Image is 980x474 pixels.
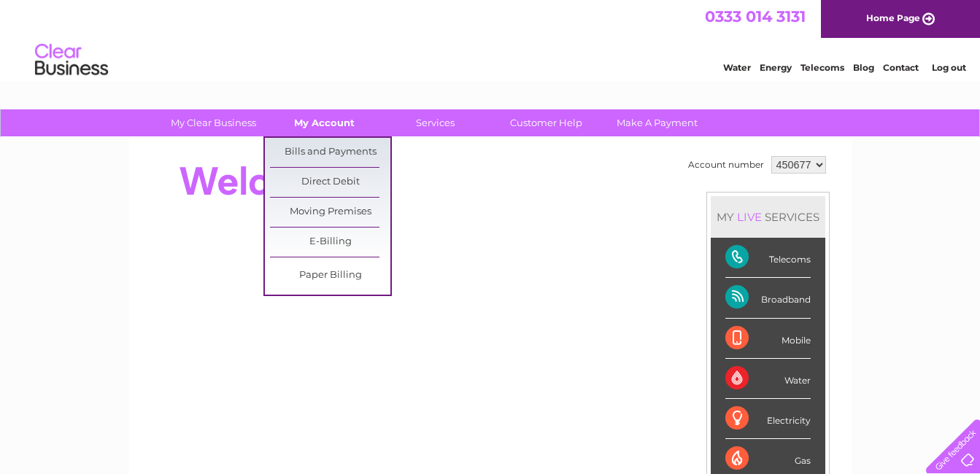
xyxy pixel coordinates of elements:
[883,62,919,73] a: Contact
[711,196,825,238] div: MY SERVICES
[486,109,606,136] a: Customer Help
[932,62,966,73] a: Log out
[270,138,390,167] a: Bills and Payments
[705,7,806,26] a: 0333 014 3131
[270,261,390,290] a: Paper Billing
[597,109,717,136] a: Make A Payment
[146,8,836,71] div: Clear Business is a trading name of Verastar Limited (registered in [GEOGRAPHIC_DATA] No. 3667643...
[264,109,385,136] a: My Account
[34,38,109,82] img: logo.png
[725,278,811,318] div: Broadband
[723,62,751,73] a: Water
[725,399,811,439] div: Electricity
[270,168,390,197] a: Direct Debit
[270,228,390,257] a: E-Billing
[725,359,811,399] div: Water
[734,210,765,224] div: LIVE
[725,238,811,278] div: Telecoms
[760,62,792,73] a: Energy
[800,62,844,73] a: Telecoms
[725,319,811,359] div: Mobile
[684,152,768,177] td: Account number
[153,109,274,136] a: My Clear Business
[853,62,874,73] a: Blog
[375,109,495,136] a: Services
[270,198,390,227] a: Moving Premises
